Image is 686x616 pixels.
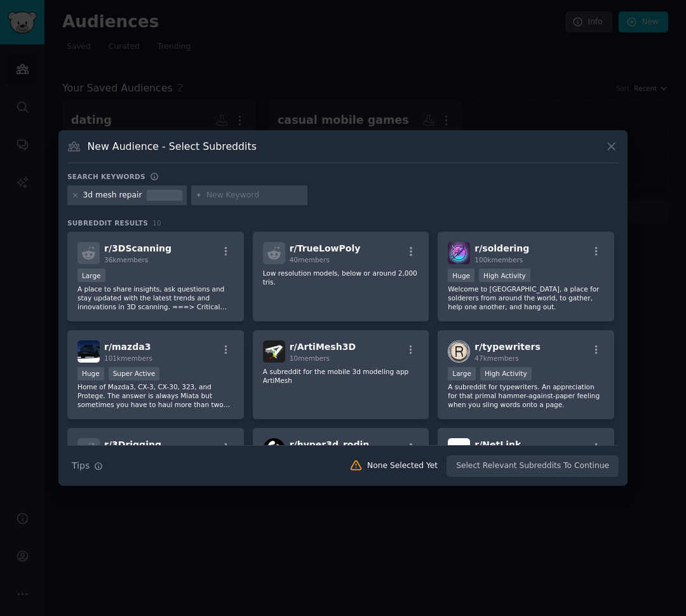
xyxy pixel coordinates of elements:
[152,219,161,227] span: 10
[206,190,303,201] input: New Keyword
[72,459,90,472] span: Tips
[290,439,370,450] span: r/ hyper3d_rodin
[67,455,107,477] button: Tips
[77,269,105,282] div: Large
[290,243,361,253] span: r/ TrueLowPoly
[83,190,142,201] div: 3d mesh repair
[77,285,234,311] p: A place to share insights, ask questions and stay updated with the latest trends and innovations ...
[474,354,518,362] span: 47k members
[448,340,470,363] img: typewriters
[104,354,152,362] span: 101k members
[263,340,285,363] img: ArtiMesh3D
[480,367,532,380] div: High Activity
[448,242,470,264] img: soldering
[474,243,529,253] span: r/ soldering
[448,269,474,282] div: Huge
[67,172,145,181] h3: Search keywords
[263,367,419,385] p: A subreddit for the mobile 3d modeling app ArtiMesh
[448,285,604,311] p: Welcome to [GEOGRAPHIC_DATA], a place for solderers from around the world, to gather, help one an...
[77,340,100,363] img: mazda3
[67,218,148,227] span: Subreddit Results
[88,140,257,153] h3: New Audience - Select Subreddits
[448,438,470,460] img: NetLink
[479,269,530,282] div: High Activity
[104,256,148,264] span: 36k members
[448,367,476,380] div: Large
[367,460,438,472] div: None Selected Yet
[263,438,285,460] img: hyper3d_rodin
[290,354,330,362] span: 10 members
[263,269,419,286] p: Low resolution models, below or around 2,000 tris.
[290,256,330,264] span: 40 members
[448,382,604,409] p: A subreddit for typewriters. An appreciation for that primal hammer-against-paper feeling when yo...
[474,342,540,352] span: r/ typewriters
[77,367,104,380] div: Huge
[104,243,171,253] span: r/ 3DScanning
[77,382,234,409] p: Home of Mazda3, CX-3, CX-30, 323, and Protege. The answer is always Miata but sometimes you have ...
[474,439,521,450] span: r/ NetLink
[104,342,151,352] span: r/ mazda3
[290,342,356,352] span: r/ ArtiMesh3D
[104,439,161,450] span: r/ 3Drigging
[109,367,160,380] div: Super Active
[474,256,523,264] span: 100k members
